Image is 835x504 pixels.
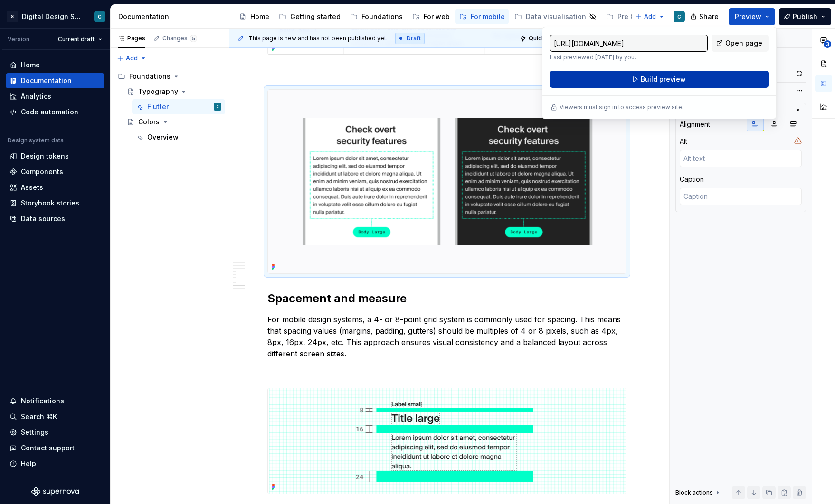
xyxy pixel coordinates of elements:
[123,84,225,99] a: Typography
[6,57,104,73] a: Home
[675,486,721,499] div: Block actions
[162,35,197,42] div: Changes
[21,60,40,70] div: Home
[268,388,626,493] img: c5cc6c75-9619-4b97-aaaa-9966c2622856.png
[529,35,569,42] span: Quick preview
[6,73,104,88] a: Documentation
[21,198,79,208] div: Storybook stories
[680,120,710,129] div: Alignment
[7,11,18,22] div: S
[729,8,775,25] button: Preview
[424,12,450,21] div: For web
[8,137,64,144] div: Design system data
[6,149,104,164] a: Design tokens
[617,12,655,21] div: Pre Carbon
[675,489,713,496] div: Block actions
[147,102,169,112] div: Flutter
[550,54,708,61] p: Last previewed [DATE] by you.
[54,33,106,46] button: Current draft
[290,12,341,21] div: Getting started
[680,175,704,184] div: Caption
[560,103,683,111] p: Viewers must sign in to access preview site.
[6,440,104,456] button: Contact support
[550,71,769,88] button: Build preview
[22,12,83,21] div: Digital Design System
[712,35,769,52] a: Open page
[6,196,104,211] a: Storybook stories
[725,38,762,48] span: Open page
[126,55,138,62] span: Add
[21,443,75,453] div: Contact support
[21,151,69,161] div: Design tokens
[793,12,817,21] span: Publish
[235,9,273,24] a: Home
[21,459,36,468] div: Help
[526,12,586,21] div: Data visualisation
[471,12,505,21] div: For mobile
[132,99,225,114] a: FlutterC
[21,107,78,117] div: Code automation
[361,12,403,21] div: Foundations
[21,76,72,85] div: Documentation
[268,90,626,273] img: 3ca8b06e-cf9f-4b8e-8aec-a18a70222219.png
[685,8,725,25] button: Share
[517,32,574,45] button: Quick preview
[408,9,454,24] a: For web
[129,72,171,81] div: Foundations
[6,409,104,424] button: Search ⌘K
[2,6,108,27] button: SDigital Design SystemC
[267,314,626,359] p: For mobile design systems, a 4- or 8-point grid system is commonly used for spacing. This means t...
[21,183,43,192] div: Assets
[407,35,421,42] span: Draft
[275,9,344,24] a: Getting started
[6,89,104,104] a: Analytics
[699,12,719,21] span: Share
[147,132,179,142] div: Overview
[602,9,669,24] a: Pre Carbon
[250,12,269,21] div: Home
[632,10,668,23] button: Add
[267,291,626,306] h2: Spacement and measure
[21,214,65,224] div: Data sources
[6,211,104,226] a: Data sources
[6,180,104,195] a: Assets
[644,13,656,20] span: Add
[138,87,178,96] div: Typography
[6,456,104,471] button: Help
[217,102,219,112] div: C
[235,7,630,26] div: Page tree
[98,13,102,20] div: C
[8,36,29,43] div: Version
[824,40,831,48] span: 3
[118,35,145,42] div: Pages
[455,9,509,24] a: For mobile
[132,130,225,145] a: Overview
[677,13,681,20] div: C
[680,137,687,146] div: Alt
[641,75,686,84] span: Build preview
[114,52,150,65] button: Add
[114,69,225,145] div: Page tree
[735,12,761,21] span: Preview
[31,487,79,496] svg: Supernova Logo
[779,8,831,25] button: Publish
[123,114,225,130] a: Colors
[190,35,197,42] span: 5
[21,167,63,177] div: Components
[138,117,160,127] div: Colors
[6,104,104,120] a: Code automation
[21,412,57,421] div: Search ⌘K
[114,69,225,84] div: Foundations
[248,35,388,42] span: This page is new and has not been published yet.
[58,36,95,43] span: Current draft
[21,428,48,437] div: Settings
[21,92,51,101] div: Analytics
[6,393,104,409] button: Notifications
[346,9,407,24] a: Foundations
[6,425,104,440] a: Settings
[21,396,64,406] div: Notifications
[118,12,225,21] div: Documentation
[6,164,104,179] a: Components
[511,9,600,24] a: Data visualisation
